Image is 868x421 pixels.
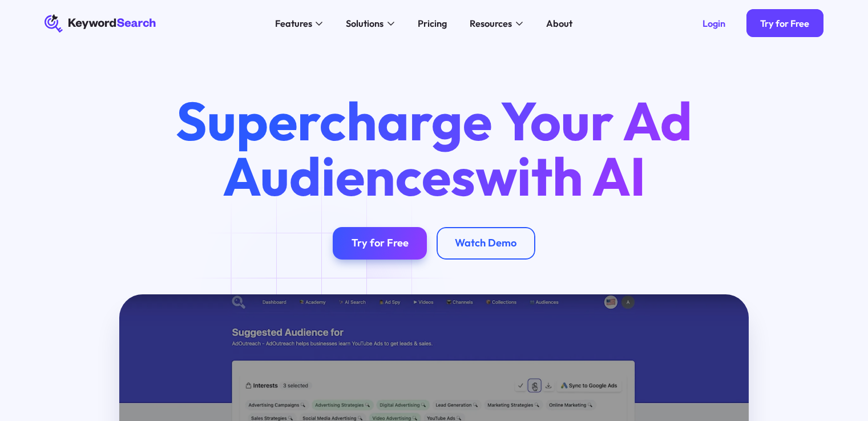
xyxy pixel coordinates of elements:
[352,237,409,250] div: Try for Free
[546,17,572,31] div: About
[455,237,516,250] div: Watch Demo
[746,9,823,37] a: Try for Free
[333,227,427,260] a: Try for Free
[760,18,809,29] div: Try for Free
[688,9,739,37] a: Login
[703,18,725,29] div: Login
[410,14,454,33] a: Pricing
[475,142,646,209] span: with AI
[346,17,383,31] div: Solutions
[470,17,512,31] div: Resources
[154,93,713,204] h1: Supercharge Your Ad Audiences
[275,17,312,31] div: Features
[418,17,447,31] div: Pricing
[539,14,579,33] a: About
